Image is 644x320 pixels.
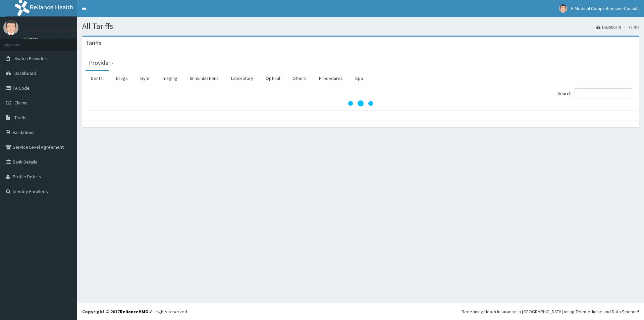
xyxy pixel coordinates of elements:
[86,71,109,85] a: Dental
[559,4,567,13] img: User Image
[226,71,259,85] a: Laboratory
[287,71,312,85] a: Others
[314,71,348,85] a: Procedures
[135,71,155,85] a: Gym
[575,88,632,98] input: Search:
[23,27,111,33] p: E Medical Comprehensive Consult
[82,22,639,31] h1: All Tariffs
[82,309,150,315] strong: Copyright © 2017 .
[596,24,621,30] a: Dashboard
[120,309,149,315] a: RelianceHMO
[557,88,632,98] label: Search:
[89,60,114,66] h3: Provider -
[260,71,285,85] a: Optical
[77,303,644,320] footer: All rights reserved.
[3,20,18,35] img: User Image
[111,71,133,85] a: Drugs
[23,37,40,41] a: Online
[14,115,26,121] span: Tariffs
[14,70,36,76] span: Dashboard
[462,308,639,315] div: Redefining Heath Insurance in [GEOGRAPHIC_DATA] using Telemedicine and Data Science!
[622,24,639,30] li: Tariffs
[184,71,224,85] a: Immunizations
[350,71,368,85] a: Spa
[86,40,101,46] h3: Tariffs
[14,100,28,106] span: Claims
[571,5,639,11] span: E Medical Comprehensive Consult
[347,90,374,117] svg: audio-loading
[156,71,183,85] a: Imaging
[14,55,49,61] span: Switch Providers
